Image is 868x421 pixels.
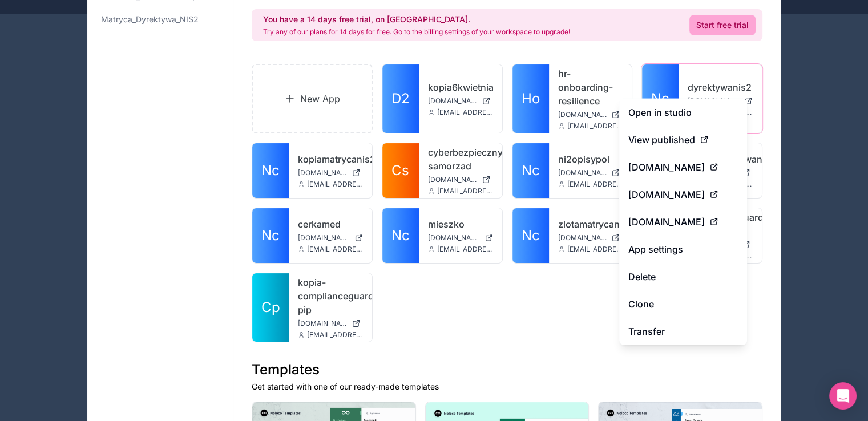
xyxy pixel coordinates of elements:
[558,168,607,177] span: [DOMAIN_NAME]
[619,126,747,153] a: View published
[428,80,493,94] a: kopia6kwietnia
[437,187,493,196] span: [EMAIL_ADDRESS][DOMAIN_NAME]
[619,236,747,263] a: App settings
[382,208,419,263] a: Nc
[688,80,753,94] a: dyrektywanis2
[558,152,623,166] a: ni2opisypol
[829,382,857,410] div: Open Intercom Messenger
[522,226,540,245] span: Nc
[619,318,747,345] a: Transfer
[567,180,623,189] span: [EMAIL_ADDRESS][DOMAIN_NAME]
[688,96,753,106] a: [DOMAIN_NAME]
[391,90,410,108] span: D2
[428,217,493,231] a: mieszko
[689,15,756,35] a: Start free trial
[261,161,280,180] span: Nc
[619,153,747,181] a: [DOMAIN_NAME]
[298,217,363,231] a: cerkamed
[567,122,623,131] span: [EMAIL_ADDRESS][DOMAIN_NAME]
[252,273,289,342] a: Cp
[428,145,493,173] a: cyberbezpieczny-samorzad
[428,175,493,184] a: [DOMAIN_NAME]
[628,133,695,147] span: View published
[628,215,705,229] span: [DOMAIN_NAME]
[298,233,350,242] span: [DOMAIN_NAME]
[382,143,419,198] a: Cs
[298,168,363,177] a: [DOMAIN_NAME]
[298,233,363,242] a: [DOMAIN_NAME]
[558,110,607,119] span: [DOMAIN_NAME]
[619,263,747,290] button: Delete
[382,64,419,133] a: D2
[619,290,747,318] a: Clone
[252,64,373,133] a: New App
[558,110,623,119] a: [DOMAIN_NAME]
[96,9,224,30] a: Matryca_Dyrektywa_NIS2
[428,175,477,184] span: [DOMAIN_NAME]
[252,361,762,379] h1: Templates
[558,233,623,242] a: [DOMAIN_NAME]
[261,298,280,317] span: Cp
[307,245,363,254] span: [EMAIL_ADDRESS][DOMAIN_NAME]
[252,143,289,198] a: Nc
[512,208,549,263] a: Nc
[298,319,363,328] a: [DOMAIN_NAME]
[628,160,705,174] span: [DOMAIN_NAME]
[298,276,363,317] a: kopia-complianceguard-pip
[298,319,347,328] span: [DOMAIN_NAME]
[298,152,363,166] a: kopiamatrycanis2
[522,161,540,180] span: Nc
[688,96,740,106] span: [DOMAIN_NAME]
[307,180,363,189] span: [EMAIL_ADDRESS][DOMAIN_NAME]
[642,64,679,133] a: Nc
[512,64,549,133] a: Ho
[512,143,549,198] a: Nc
[567,245,623,254] span: [EMAIL_ADDRESS][DOMAIN_NAME]
[263,27,570,37] p: Try any of our plans for 14 days for free. Go to the billing settings of your workspace to upgrade!
[391,161,409,180] span: Cs
[428,96,493,106] a: [DOMAIN_NAME]
[437,245,493,254] span: [EMAIL_ADDRESS][DOMAIN_NAME]
[619,181,747,208] a: [DOMAIN_NAME]
[522,90,540,108] span: Ho
[252,381,762,392] p: Get started with one of our ready-made templates
[261,226,280,245] span: Nc
[252,208,289,263] a: Nc
[428,96,477,106] span: [DOMAIN_NAME]
[558,217,623,231] a: zlotamatrycanis2
[688,211,753,238] a: complianceguard-pip
[558,67,623,108] a: hr-onboarding-resilience
[558,233,607,242] span: [DOMAIN_NAME]
[307,330,363,339] span: [EMAIL_ADDRESS][DOMAIN_NAME]
[619,208,747,236] a: [DOMAIN_NAME]
[101,14,199,25] span: Matryca_Dyrektywa_NIS2
[428,233,493,242] a: [DOMAIN_NAME]
[558,168,623,177] a: [DOMAIN_NAME]
[391,226,410,245] span: Nc
[263,14,570,25] h2: You have a 14 days free trial, on [GEOGRAPHIC_DATA].
[619,99,747,126] a: Open in studio
[437,108,493,117] span: [EMAIL_ADDRESS][DOMAIN_NAME]
[428,233,480,242] span: [DOMAIN_NAME]
[688,152,753,166] a: kopiadyrektywanis2
[651,90,669,108] span: Nc
[298,168,347,177] span: [DOMAIN_NAME]
[628,188,705,201] span: [DOMAIN_NAME]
